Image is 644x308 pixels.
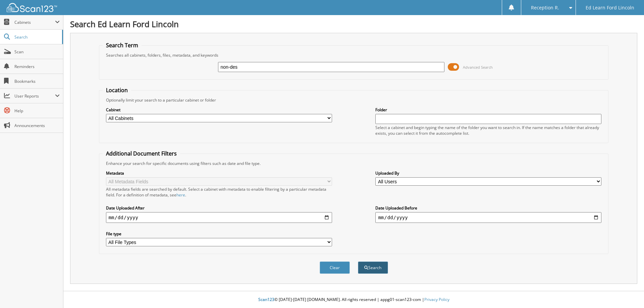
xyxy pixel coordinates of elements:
[106,205,332,211] label: Date Uploaded After
[258,297,274,302] span: Scan123
[103,52,605,58] div: Searches all cabinets, folders, files, metadata, and keywords
[14,123,60,128] span: Announcements
[106,186,332,198] div: All metadata fields are searched by default. Select a cabinet with metadata to enable filtering b...
[106,231,332,237] label: File type
[531,6,559,10] span: Reception R.
[375,170,601,176] label: Uploaded By
[14,64,60,69] span: Reminders
[463,65,493,70] span: Advanced Search
[70,18,637,29] h1: Search Ed Learn Ford Lincoln
[106,107,332,113] label: Cabinet
[424,297,449,302] a: Privacy Policy
[375,125,601,136] div: Select a cabinet and begin typing the name of the folder you want to search in. If the name match...
[14,49,60,55] span: Scan
[610,276,644,308] iframe: Chat Widget
[103,161,605,166] div: Enhance your search for specific documents using filters such as date and file type.
[106,212,332,223] input: start
[106,170,332,176] label: Metadata
[103,42,142,49] legend: Search Term
[358,261,388,274] button: Search
[103,86,131,94] legend: Location
[14,93,55,99] span: User Reports
[176,192,185,198] a: here
[320,261,350,274] button: Clear
[103,150,180,157] legend: Additional Document Filters
[14,34,59,40] span: Search
[586,6,634,10] span: Ed Learn Ford Lincoln
[375,212,601,223] input: end
[7,3,57,12] img: scan123-logo-white.svg
[63,292,644,308] div: © [DATE]-[DATE] [DOMAIN_NAME]. All rights reserved | appg01-scan123-com |
[375,205,601,211] label: Date Uploaded Before
[14,108,60,114] span: Help
[375,107,601,113] label: Folder
[14,78,60,84] span: Bookmarks
[14,19,55,25] span: Cabinets
[103,97,605,103] div: Optionally limit your search to a particular cabinet or folder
